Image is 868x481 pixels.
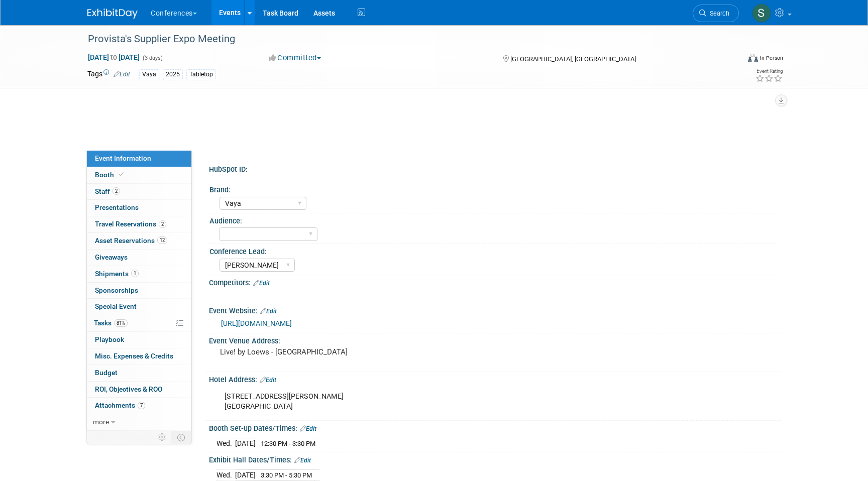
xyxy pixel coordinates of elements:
span: Budget [95,369,118,377]
a: Travel Reservations2 [87,216,191,232]
span: 12:30 PM - 3:30 PM [261,440,315,447]
div: [STREET_ADDRESS][PERSON_NAME] [GEOGRAPHIC_DATA] [218,387,670,417]
span: Search [706,10,729,17]
td: Toggle Event Tabs [171,431,192,444]
span: Asset Reservations [95,236,167,245]
div: Exhibit Hall Dates/Times: [209,452,781,465]
a: Booth [87,167,191,183]
span: to [109,53,119,61]
td: Tags [87,69,130,80]
img: Format-Inperson.png [748,54,758,62]
div: Event Format [680,52,783,67]
a: more [87,414,191,430]
div: Booth Set-up Dates/Times: [209,421,781,434]
span: 3:30 PM - 5:30 PM [261,471,312,479]
a: Edit [260,308,277,315]
a: Edit [300,425,316,432]
span: [GEOGRAPHIC_DATA], [GEOGRAPHIC_DATA] [510,55,636,63]
span: (3 days) [142,55,163,61]
div: Tabletop [186,69,216,80]
span: [DATE] [DATE] [87,53,140,62]
a: Edit [260,377,276,384]
a: Staff2 [87,184,191,200]
a: Search [693,5,739,22]
span: Sponsorships [95,286,138,294]
span: 81% [114,319,128,327]
div: In-Person [759,54,783,62]
a: Presentations [87,200,191,216]
div: 2025 [163,69,183,80]
a: Edit [253,280,270,287]
span: 2 [113,187,120,195]
div: Vaya [139,69,159,80]
span: Staff [95,187,120,195]
a: Event Information [87,151,191,167]
div: Event Rating [755,69,783,74]
span: Event Information [95,154,151,162]
a: Shipments1 [87,266,191,282]
span: Travel Reservations [95,220,166,228]
td: [DATE] [235,438,256,448]
a: Special Event [87,299,191,315]
td: Wed. [216,438,235,448]
span: 7 [138,402,145,409]
pre: Live! by Loews - [GEOGRAPHIC_DATA] [220,347,436,356]
img: ExhibitDay [87,9,138,19]
a: Edit [114,71,130,78]
span: Tasks [94,319,128,327]
div: Event Venue Address: [209,333,781,346]
img: Sophie Buffo [752,4,771,23]
div: HubSpot ID: [209,162,781,174]
span: Presentations [95,203,139,211]
a: ROI, Objectives & ROO [87,382,191,398]
div: Audience: [209,213,776,226]
a: Budget [87,365,191,381]
div: Competitors: [209,275,781,288]
div: Provista's Supplier Expo Meeting [84,30,724,48]
div: Conference Lead: [209,244,776,257]
div: Brand: [209,182,776,195]
td: Wed. [216,469,235,480]
a: [URL][DOMAIN_NAME] [221,319,292,327]
a: Playbook [87,332,191,348]
span: 1 [131,270,139,277]
a: Tasks81% [87,315,191,331]
span: Booth [95,171,126,179]
div: Event Website: [209,303,781,316]
a: Sponsorships [87,283,191,299]
a: Edit [294,457,311,464]
span: ROI, Objectives & ROO [95,385,162,393]
td: [DATE] [235,469,256,480]
span: Special Event [95,302,137,310]
button: Committed [265,53,325,63]
a: Asset Reservations12 [87,233,191,249]
span: more [93,418,109,426]
a: Attachments7 [87,398,191,414]
span: 2 [159,220,166,228]
a: Giveaways [87,250,191,266]
span: Playbook [95,335,124,343]
td: Personalize Event Tab Strip [154,431,171,444]
span: Attachments [95,401,145,409]
span: Giveaways [95,253,128,261]
div: Hotel Address: [209,372,781,385]
span: Misc. Expenses & Credits [95,352,173,360]
i: Booth reservation complete [119,172,124,177]
a: Misc. Expenses & Credits [87,348,191,365]
span: Shipments [95,270,139,278]
span: 12 [157,236,167,244]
